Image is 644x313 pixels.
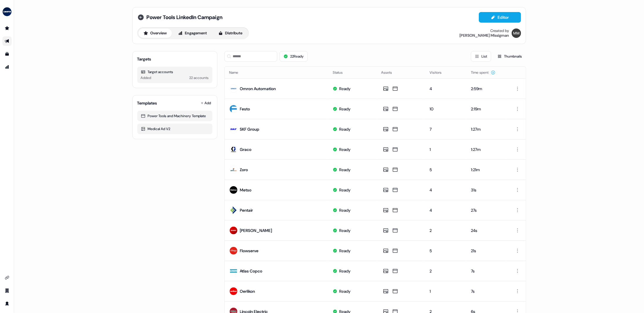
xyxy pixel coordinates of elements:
[141,69,209,75] div: Target accounts
[2,62,12,72] a: Go to attribution
[471,288,501,294] div: 7s
[479,12,521,23] button: Editor
[471,126,501,132] div: 1:27m
[240,86,276,92] div: Omron Automation
[213,28,248,38] button: Distribute
[430,86,462,92] div: 4
[240,106,250,112] div: Festo
[339,248,351,254] div: Ready
[471,86,501,92] div: 2:59m
[138,28,172,38] button: Overview
[430,228,462,233] div: 2
[376,67,425,78] th: Assets
[339,268,351,274] div: Ready
[141,126,209,132] div: Medical Ad V2
[430,187,462,193] div: 4
[339,126,351,132] div: Ready
[471,51,491,62] button: List
[147,14,223,21] span: Power Tools LinkedIn Campaign
[200,99,212,107] button: Add
[430,248,462,254] div: 5
[339,187,351,193] div: Ready
[339,207,351,213] div: Ready
[2,49,12,59] a: Go to templates
[2,299,12,308] a: Go to profile
[240,187,252,193] div: Metso
[229,67,246,78] button: Name
[240,126,260,132] div: SKF Group
[173,28,212,38] button: Engagement
[240,147,252,152] div: Graco
[240,268,263,274] div: Atlas Copco
[339,106,351,112] div: Ready
[471,67,496,78] button: Time spent
[471,187,501,193] div: 31s
[339,86,351,92] div: Ready
[430,288,462,294] div: 1
[471,228,501,233] div: 24s
[2,273,12,282] a: Go to integrations
[430,106,462,112] div: 10
[430,207,462,213] div: 4
[460,33,509,38] div: [PERSON_NAME] Missigman
[240,207,253,213] div: Pentair
[471,207,501,213] div: 27s
[491,28,509,33] div: Created by
[430,268,462,274] div: 2
[512,28,521,38] img: Morgan
[2,23,12,33] a: Go to prospects
[240,228,272,233] div: [PERSON_NAME]
[471,248,501,254] div: 21s
[430,126,462,132] div: 7
[141,75,151,81] div: Added
[2,36,12,46] a: Go to outbound experience
[471,147,501,152] div: 1:27m
[430,67,449,78] button: Visitors
[2,286,12,295] a: Go to team
[430,147,462,152] div: 1
[190,75,209,81] div: 22 accounts
[240,167,248,173] div: Zoro
[339,147,351,152] div: Ready
[339,288,351,294] div: Ready
[333,67,350,78] button: Status
[479,15,521,21] a: Editor
[471,106,501,112] div: 2:19m
[240,288,255,294] div: Oerlikon
[339,228,351,233] div: Ready
[471,268,501,274] div: 7s
[339,167,351,173] div: Ready
[141,113,209,119] div: Power Tools and Machinery Template
[280,51,308,62] button: 22Ready
[240,248,259,254] div: Flowserve
[471,167,501,173] div: 1:21m
[137,100,157,106] div: Templates
[430,167,462,173] div: 5
[137,56,151,62] div: Targets
[493,51,526,62] button: Thumbnails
